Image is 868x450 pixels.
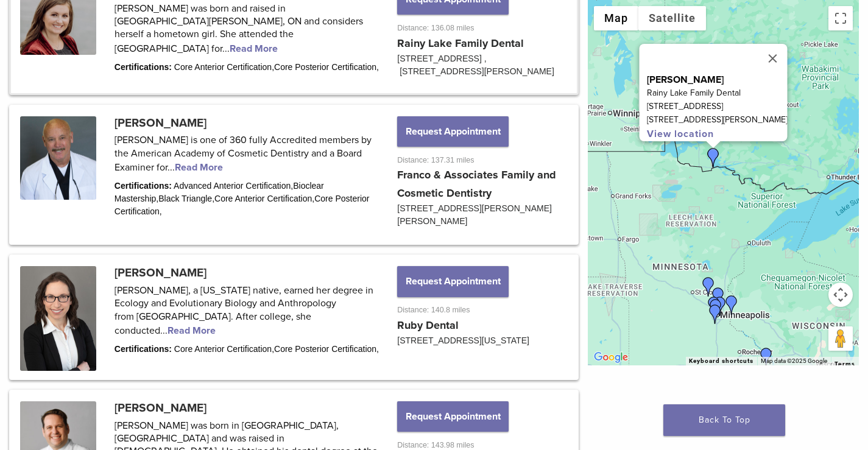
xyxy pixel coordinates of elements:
div: Dr. Megan Kinder [722,295,741,315]
div: Dr. Andrea Ruby [704,297,724,316]
button: Map camera controls [828,283,853,307]
button: Request Appointment [397,116,508,147]
p: [STREET_ADDRESS][PERSON_NAME] [646,113,787,127]
span: Map data ©2025 Google [761,357,827,364]
p: Rainy Lake Family Dental [646,86,787,100]
div: Dr.Jenny Narr [699,277,718,297]
a: View location [646,128,713,140]
button: Show satellite imagery [638,6,706,30]
div: Dr. Joanna McQuarrie [704,148,723,167]
button: Request Appointment [397,266,508,297]
button: Request Appointment [397,401,508,432]
p: [PERSON_NAME] [646,73,787,86]
button: Keyboard shortcuts [689,357,753,365]
a: Back To Top [663,404,785,436]
div: Dr. Luis Delima [706,299,725,318]
div: Dr. Darcy Rindelaub [708,287,728,307]
div: Dr. Melissa Zettler [705,304,725,324]
img: Google [591,350,631,365]
p: [STREET_ADDRESS] [646,100,787,113]
button: Show street map [594,6,638,30]
button: Toggle fullscreen view [828,6,853,30]
div: Dr. Stacey Johanson [757,348,776,367]
button: Drag Pegman onto the map to open Street View [828,326,853,351]
a: Terms (opens in new tab) [834,360,855,368]
a: Open this area in Google Maps (opens a new window) [591,350,631,365]
div: Dr. Frank Milnar [710,297,730,316]
button: Close [758,44,787,73]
